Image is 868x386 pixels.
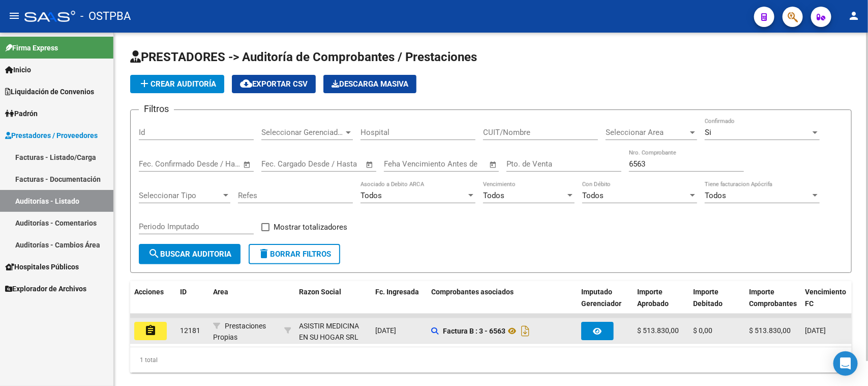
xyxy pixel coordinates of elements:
mat-icon: delete [258,247,270,260]
span: Comprobantes asociados [431,288,514,296]
input: Fecha inicio [261,159,303,169]
span: [DATE] [805,326,826,335]
h3: Filtros [139,102,174,116]
div: 1 total [130,347,852,373]
i: Descargar documento [519,323,532,339]
span: Todos [705,191,726,200]
datatable-header-cell: Comprobantes asociados [427,281,577,326]
span: Mostrar totalizadores [274,221,347,233]
datatable-header-cell: Importe Comprobantes [745,281,801,326]
span: $ 513.830,00 [749,326,791,335]
span: Liquidación de Convenios [5,86,94,97]
span: 12181 [180,326,200,335]
span: Importe Comprobantes [749,288,797,308]
span: Fc. Ingresada [375,288,419,296]
input: Fecha fin [189,159,238,169]
span: Prestaciones Propias [213,322,266,342]
button: Buscar Auditoria [139,244,241,264]
button: Borrar Filtros [249,244,340,264]
mat-icon: menu [8,10,20,22]
span: Firma Express [5,42,58,53]
span: Area [213,288,228,296]
span: Todos [483,191,504,200]
datatable-header-cell: Imputado Gerenciador [577,281,633,326]
datatable-header-cell: Importe Aprobado [633,281,689,326]
div: Open Intercom Messenger [833,351,858,376]
span: Todos [582,191,604,200]
span: Todos [361,191,382,200]
span: Imputado Gerenciador [581,288,621,308]
mat-icon: assignment [144,324,157,337]
button: Crear Auditoría [130,75,224,93]
span: [DATE] [375,326,396,335]
span: $ 0,00 [693,326,712,335]
span: Descarga Masiva [332,79,408,89]
span: $ 513.830,00 [637,326,679,335]
span: Acciones [134,288,164,296]
span: Importe Aprobado [637,288,669,308]
span: Hospitales Públicos [5,261,79,272]
mat-icon: cloud_download [240,77,252,90]
span: Prestadores / Proveedores [5,130,98,141]
span: Inicio [5,64,31,75]
button: Open calendar [364,159,376,171]
span: PRESTADORES -> Auditoría de Comprobantes / Prestaciones [130,50,477,64]
div: - 30709082643 [299,320,367,342]
button: Descarga Masiva [323,75,416,93]
input: Fecha inicio [139,159,180,169]
span: Crear Auditoría [138,79,216,89]
datatable-header-cell: Razon Social [295,281,371,326]
mat-icon: person [848,10,860,22]
span: Padrón [5,108,38,119]
span: Vencimiento FC [805,288,846,308]
span: Borrar Filtros [258,250,331,259]
mat-icon: search [148,247,160,260]
span: Explorador de Archivos [5,283,86,294]
datatable-header-cell: Vencimiento FC [801,281,857,326]
datatable-header-cell: ID [176,281,209,326]
span: Seleccionar Area [606,128,688,137]
button: Open calendar [488,159,499,171]
span: Seleccionar Gerenciador [261,128,344,137]
button: Exportar CSV [232,75,316,93]
input: Fecha fin [312,159,361,169]
span: Importe Debitado [693,288,723,308]
span: - OSTPBA [80,5,131,27]
mat-icon: add [138,77,151,90]
span: Exportar CSV [240,79,308,89]
datatable-header-cell: Fc. Ingresada [371,281,427,326]
datatable-header-cell: Importe Debitado [689,281,745,326]
span: Buscar Auditoria [148,250,231,259]
span: ID [180,288,187,296]
strong: Factura B : 3 - 6563 [443,327,505,335]
button: Open calendar [242,159,253,171]
datatable-header-cell: Area [209,281,280,326]
datatable-header-cell: Acciones [130,281,176,326]
div: ASISTIR MEDICINA EN SU HOGAR SRL [299,320,367,344]
app-download-masive: Descarga masiva de comprobantes (adjuntos) [323,75,416,93]
span: Razon Social [299,288,341,296]
span: Si [705,128,711,137]
span: Seleccionar Tipo [139,191,221,200]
